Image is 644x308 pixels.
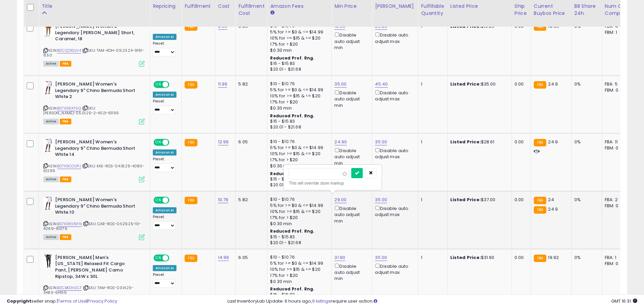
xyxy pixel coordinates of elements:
[270,81,326,87] div: $10 - $10.76
[270,279,326,285] div: $0.30 min
[270,171,314,176] b: Reduced Prof. Rng.
[43,81,145,124] div: ASIN:
[270,41,326,47] div: 17% for > $20
[43,105,119,116] span: | SKU: [PERSON_NAME]-05.01.25-2-4021-61199
[605,255,627,261] div: FBA: 1
[548,139,558,145] span: 24.9
[43,48,144,58] span: | SKU: TAM-KOH-09.23.24-9191-8.50
[185,23,197,31] small: FBA
[270,55,314,61] b: Reduced Prof. Rng.
[218,254,229,261] a: 14.99
[270,240,326,246] div: $20.01 - $21.68
[270,35,326,41] div: 10% for >= $15 & <= $20
[153,157,176,172] div: Preset:
[605,81,627,87] div: FBA: 5
[270,203,326,209] div: 5% for >= $0 & <= $14.99
[270,3,329,10] div: Amazon Fees
[43,139,145,182] div: ASIN:
[450,197,506,203] div: $37.00
[57,163,81,169] a: B07K9CCGPJ
[185,197,197,204] small: FBA
[43,285,134,295] span: | SKU: TAM-ROS-03.14.25-3483-61499
[58,298,87,304] a: Terms of Use
[334,262,367,282] div: Disable auto adjust min
[55,81,137,102] b: [PERSON_NAME] Women's Legendary 9" Chino Bermuda Short White 2
[153,207,176,213] div: Amazon AI
[375,89,413,102] div: Disable auto adjust max
[55,197,137,217] b: [PERSON_NAME] Women's Legendary 9" Chino Bermuda Short White 10
[375,139,387,145] a: 35.00
[7,298,117,305] div: seller snap | |
[43,23,53,37] img: 31xTeBLlO8L._SL40_.jpg
[421,197,442,203] div: 1
[43,163,144,173] span: | SKU: KAE-ROS-04.18.25-4083-61299
[375,196,387,203] a: 35.00
[43,119,59,124] span: All listings currently available for purchase on Amazon
[450,81,481,87] b: Listed Price:
[605,197,627,203] div: FBA: 2
[153,34,176,40] div: Amazon AI
[548,206,558,212] span: 24.9
[334,139,347,145] a: 24.90
[574,81,597,87] div: 0%
[450,255,506,261] div: $31.90
[270,113,314,119] b: Reduced Prof. Rng.
[515,255,526,261] div: 0.00
[153,99,176,114] div: Preset:
[270,29,326,35] div: 5% for >= $0 & <= $14.99
[60,176,71,182] span: FBA
[43,234,59,240] span: All listings currently available for purchase on Amazon
[450,139,481,145] b: Listed Price:
[270,93,326,99] div: 10% for >= $15 & <= $20
[450,3,509,10] div: Listed Price
[154,140,163,145] span: ON
[605,3,629,17] div: Num of Comp.
[238,255,262,261] div: 6.05
[270,266,326,273] div: 10% for >= $15 & <= $20
[270,221,326,227] div: $0.30 min
[270,215,326,221] div: 17% for > $20
[375,31,413,44] div: Disable auto adjust max
[515,3,528,17] div: Ship Price
[270,260,326,266] div: 5% for >= $0 & <= $14.99
[605,261,627,267] div: FBM: 0
[450,81,506,87] div: $35.00
[43,255,53,268] img: 41U5Mb3-ngL._SL40_.jpg
[238,197,262,203] div: 5.82
[7,298,31,304] strong: Copyright
[168,82,179,88] span: OFF
[153,92,176,98] div: Amazon AI
[375,254,387,261] a: 35.00
[153,3,179,10] div: Repricing
[334,3,369,10] div: Min Price
[43,23,145,66] div: ASIN:
[55,139,137,160] b: [PERSON_NAME] Women's Legendary 9" Chino Bermuda Short White 14
[375,147,413,160] div: Disable auto adjust max
[270,139,326,145] div: $10 - $10.76
[270,67,326,72] div: $20.01 - $21.68
[605,203,627,209] div: FBM: 0
[43,139,53,152] img: 31-4C0DVKsL._SL40_.jpg
[421,81,442,87] div: 1
[270,61,326,67] div: $15 - $15.83
[43,61,59,67] span: All listings currently available for purchase on Amazon
[515,139,526,145] div: 0.00
[57,105,81,111] a: B07K95XY5G
[334,89,367,109] div: Disable auto adjust min
[185,3,212,10] div: Fulfillment
[57,48,81,53] a: B0CQ2XGJV4
[574,197,597,203] div: 0%
[605,87,627,93] div: FBM: 0
[270,182,326,188] div: $20.01 - $21.68
[534,81,546,89] small: FBA
[534,197,546,204] small: FBA
[334,31,367,51] div: Disable auto adjust min
[421,139,442,145] div: 1
[218,3,233,10] div: Cost
[548,81,558,87] span: 24.9
[270,234,326,240] div: $15 - $15.83
[154,197,163,203] span: ON
[60,234,71,240] span: FBA
[270,47,326,53] div: $0.30 min
[43,197,53,210] img: 31-4C0DVKsL._SL40_.jpg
